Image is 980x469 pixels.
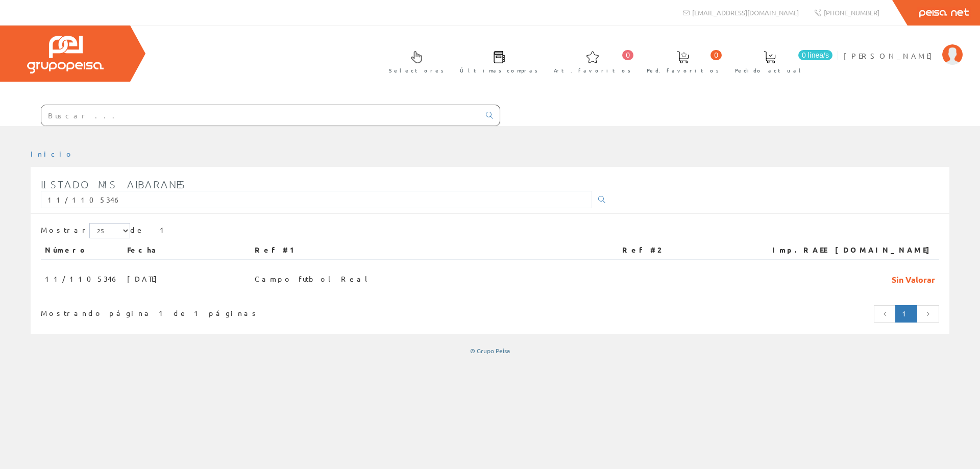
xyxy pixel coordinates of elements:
span: Pedido actual [735,65,804,76]
input: Introduzca parte o toda la referencia1, referencia2, número, fecha(dd/mm/yy) o rango de fechas(dd... [41,191,592,208]
th: Ref #1 [251,241,618,259]
span: 11/1105346 [45,270,119,287]
span: 0 [710,50,722,60]
span: [DATE] [127,270,162,287]
span: [PERSON_NAME] [844,51,937,61]
span: Ped. favoritos [647,65,719,76]
th: Ref #2 [618,241,754,259]
th: [DOMAIN_NAME] [831,241,939,259]
span: 0 [622,50,633,60]
a: Página anterior [874,305,896,323]
select: Mostrar [89,223,130,238]
img: Grupo Peisa [27,36,104,73]
div: de 1 [41,223,939,241]
label: Mostrar [41,223,130,238]
a: Página actual [895,305,917,323]
a: Selectores [379,42,449,80]
span: Art. favoritos [554,65,631,76]
span: Listado mis albaranes [41,178,186,190]
a: Página siguiente [917,305,939,323]
a: [PERSON_NAME] [844,42,963,52]
a: Inicio [31,149,74,158]
input: Buscar ... [41,105,480,126]
div: Mostrando página 1 de 1 páginas [41,304,406,318]
span: [PHONE_NUMBER] [824,8,879,17]
div: © Grupo Peisa [31,347,949,355]
th: Imp.RAEE [754,241,831,259]
span: Sin Valorar [892,270,935,287]
span: Últimas compras [460,65,538,76]
span: Selectores [389,65,444,76]
th: Número [41,241,123,259]
span: [EMAIL_ADDRESS][DOMAIN_NAME] [692,8,799,17]
th: Fecha [123,241,251,259]
a: Últimas compras [450,42,543,80]
span: 0 línea/s [798,50,832,60]
span: Campo futbol Real [255,270,372,287]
